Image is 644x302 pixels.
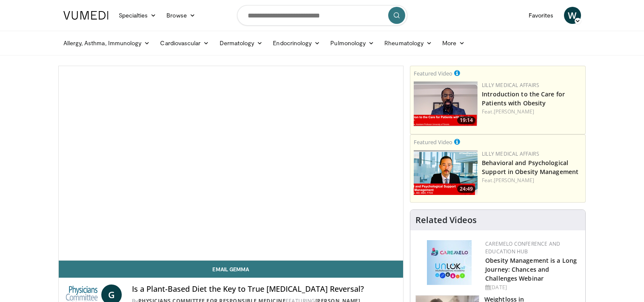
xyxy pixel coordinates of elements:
h4: Is a Plant-Based Diet the Key to True [MEDICAL_DATA] Reversal? [132,285,396,294]
a: Pulmonology [325,35,379,52]
div: Feat. [482,177,582,184]
a: Dermatology [215,35,268,52]
a: Behavioral and Psychological Support in Obesity Management [482,159,578,176]
span: 24:49 [457,185,475,193]
a: Introduction to the Care for Patients with Obesity [482,90,565,107]
img: 45df64a9-a6de-482c-8a90-ada250f7980c.png.150x105_q85_autocrop_double_scale_upscale_version-0.2.jpg [427,240,472,285]
small: Featured Video [414,138,452,146]
a: 24:49 [414,150,478,195]
img: ba3304f6-7838-4e41-9c0f-2e31ebde6754.png.150x105_q85_crop-smart_upscale.png [414,150,478,195]
small: Featured Video [414,70,452,77]
a: Endocrinology [268,35,325,52]
a: Allergy, Asthma, Immunology [58,35,155,52]
a: Rheumatology [379,35,437,52]
a: [PERSON_NAME] [494,108,534,115]
a: W [564,7,581,24]
h4: Related Videos [415,215,477,225]
span: 19:14 [457,116,475,124]
a: Obesity Management is a Long Journey: Chances and Challenges Webinar [485,256,577,282]
a: Email Gemma [59,261,404,278]
img: acc2e291-ced4-4dd5-b17b-d06994da28f3.png.150x105_q85_crop-smart_upscale.png [414,81,478,126]
a: Lilly Medical Affairs [482,150,539,157]
a: Favorites [524,7,559,24]
a: 19:14 [414,81,478,126]
img: VuMedi Logo [63,11,109,20]
input: Search topics, interventions [237,5,407,26]
div: [DATE] [485,284,578,291]
a: CaReMeLO Conference and Education Hub [485,240,560,255]
a: [PERSON_NAME] [494,177,534,184]
a: Cardiovascular [155,35,214,52]
a: Specialties [114,7,162,24]
a: Browse [161,7,200,24]
div: Feat. [482,108,582,116]
video-js: Video Player [59,66,404,261]
a: Lilly Medical Affairs [482,81,539,89]
a: More [437,35,470,52]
